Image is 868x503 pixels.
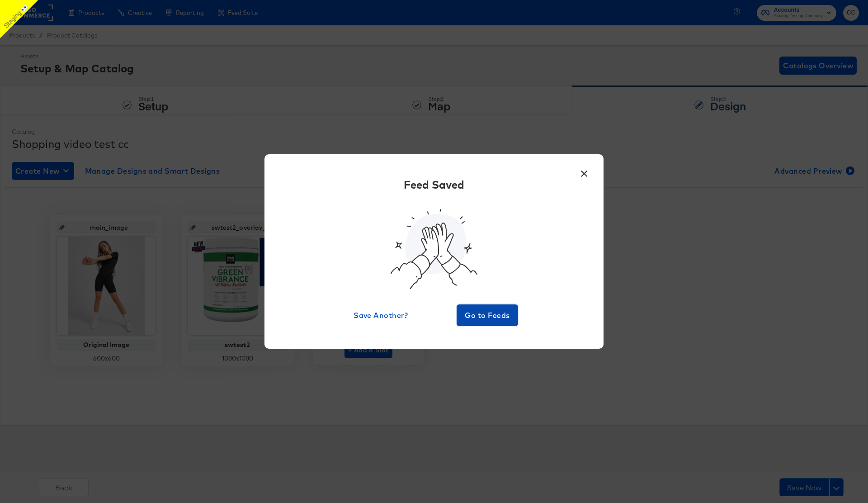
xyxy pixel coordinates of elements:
div: Feed Saved [404,177,464,192]
button: × [576,163,592,180]
span: Save Another? [354,309,408,322]
button: Save Another? [350,304,411,326]
span: Go to Feeds [460,309,514,322]
button: Go to Feeds [457,304,518,326]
